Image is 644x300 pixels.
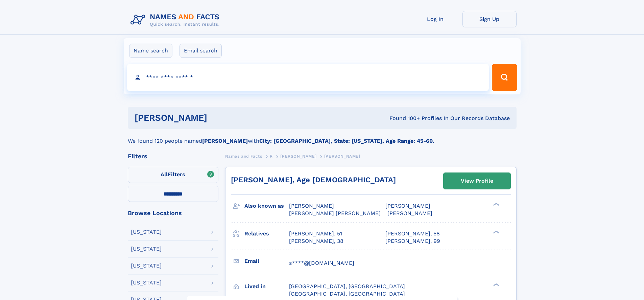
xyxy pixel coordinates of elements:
[231,176,396,184] a: [PERSON_NAME], Age [DEMOGRAPHIC_DATA]
[244,228,289,239] h3: Relatives
[202,138,248,144] b: [PERSON_NAME]
[462,11,517,27] a: Sign Up
[492,202,500,207] div: ❯
[387,210,432,216] span: [PERSON_NAME]
[385,230,440,237] a: [PERSON_NAME], 58
[270,154,273,159] span: R
[280,152,316,160] a: [PERSON_NAME]
[129,44,172,58] label: Name search
[131,263,162,269] div: [US_STATE]
[127,64,489,91] input: search input
[244,255,289,267] h3: Email
[161,171,168,178] span: All
[289,203,334,209] span: [PERSON_NAME]
[128,129,517,145] div: We found 120 people named with .
[128,167,218,183] label: Filters
[385,203,430,209] span: [PERSON_NAME]
[492,64,517,91] button: Search Button
[244,200,289,212] h3: Also known as
[324,154,360,159] span: [PERSON_NAME]
[131,229,162,235] div: [US_STATE]
[444,173,510,189] a: View Profile
[131,280,162,285] div: [US_STATE]
[128,11,225,29] img: Logo Names and Facts
[298,115,510,122] div: Found 100+ Profiles In Our Records Database
[289,210,381,216] span: [PERSON_NAME] [PERSON_NAME]
[135,114,299,122] h1: [PERSON_NAME]
[131,246,162,252] div: [US_STATE]
[180,44,222,58] label: Email search
[385,237,440,245] a: [PERSON_NAME], 99
[128,210,218,216] div: Browse Locations
[289,291,405,297] span: [GEOGRAPHIC_DATA], [GEOGRAPHIC_DATA]
[244,281,289,292] h3: Lived in
[461,173,493,189] div: View Profile
[289,230,342,237] a: [PERSON_NAME], 51
[408,11,462,27] a: Log In
[492,230,500,234] div: ❯
[270,152,273,160] a: R
[492,282,500,287] div: ❯
[289,283,405,290] span: [GEOGRAPHIC_DATA], [GEOGRAPHIC_DATA]
[128,153,218,159] div: Filters
[289,237,343,245] a: [PERSON_NAME], 38
[280,154,316,159] span: [PERSON_NAME]
[259,138,433,144] b: City: [GEOGRAPHIC_DATA], State: [US_STATE], Age Range: 45-60
[225,152,262,160] a: Names and Facts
